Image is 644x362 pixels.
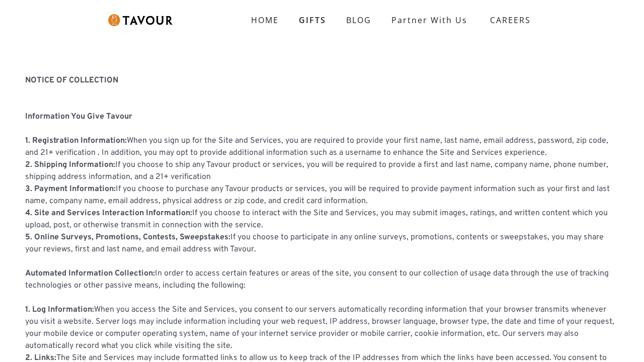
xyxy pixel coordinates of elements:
[477,6,538,34] a: CAREERS
[25,75,118,85] strong: NOTICE OF COLLECTION ‍
[381,10,477,30] a: partner with us
[25,112,132,122] strong: Information You Give Tavour ‍
[289,10,336,30] a: GIFTS
[490,10,531,30] strong: CAREERS
[25,160,115,170] strong: 2. Shipping Information:
[25,136,127,146] strong: 1. Registration Information:
[336,10,381,30] a: BLOG
[25,208,192,218] strong: 4. Site and Services Interaction Information:
[251,15,279,26] strong: HOME
[25,232,230,242] strong: 5. Online Surveys, Promotions, Contests, Sweepstakes:
[25,305,94,315] strong: 1. Log Information:
[25,268,155,279] strong: Automated Information Collection:
[25,184,116,194] strong: 3. Payment Information:
[241,10,289,30] a: HOME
